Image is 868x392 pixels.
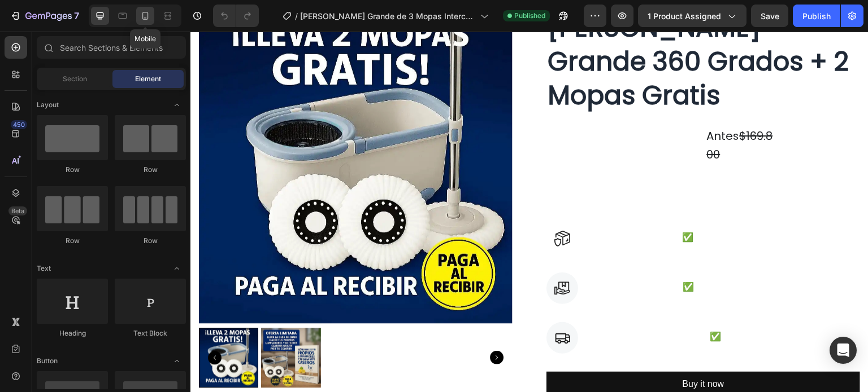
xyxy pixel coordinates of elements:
div: Text Block [115,328,186,338]
div: Beta [8,206,27,215]
span: Antes [517,96,583,131]
div: Buy it now [492,345,534,361]
button: Publish [793,5,840,27]
div: Open Intercom Messenger [830,337,857,364]
button: Save [751,5,788,27]
div: Row [115,236,186,246]
button: Buy it now [356,340,670,365]
iframe: Design area [190,32,868,392]
span: Toggle open [168,259,186,278]
s: $169.800 [517,96,583,131]
div: Undo/Redo [213,5,259,27]
div: Row [115,165,186,175]
span: [PERSON_NAME] Grande de 3 Mopas Intercambiables [300,10,476,22]
p: 7 [74,9,79,23]
button: 1 product assigned [638,5,747,27]
div: 450 [11,120,27,129]
span: Layout [37,100,59,110]
div: Heading [37,328,108,338]
strong: $84.900 [357,92,418,111]
span: / [295,10,298,22]
span: Toggle open [168,96,186,114]
input: Search Sections & Elements [37,36,186,59]
strong: Compra 100% Segura✅ [398,199,503,212]
span: Button [37,356,58,366]
span: Element [135,74,161,84]
span: Save [761,11,779,21]
strong: Pago Contra Entrega✅ [398,249,504,262]
strong: Descuento del 50% comprando [DATE] [357,156,545,170]
span: Section [63,74,87,84]
div: Publish [802,10,831,22]
span: 1 product assigned [648,10,721,22]
div: Row [37,236,108,246]
button: 7 [5,5,84,27]
strong: Recibe de 2 a 3 días hábiles✅ [398,298,531,311]
div: Row [37,165,108,175]
span: Text [37,263,51,274]
button: Carousel Next Arrow [300,319,313,333]
span: Published [514,11,545,21]
span: Toggle open [168,352,186,370]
